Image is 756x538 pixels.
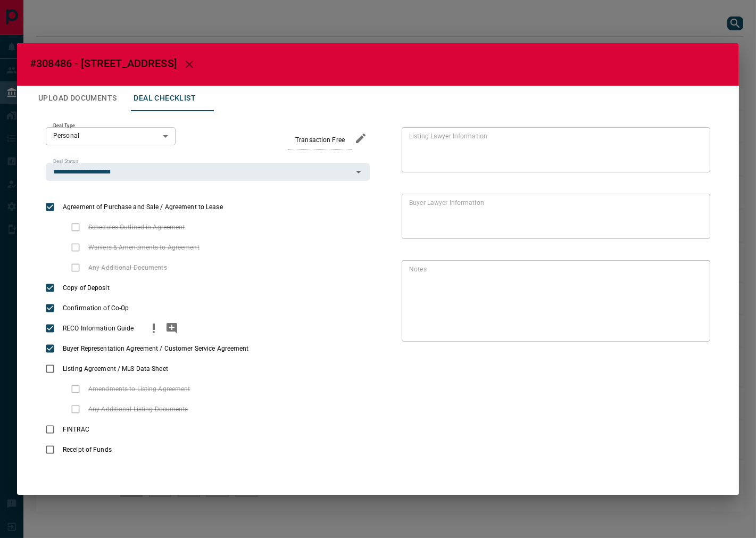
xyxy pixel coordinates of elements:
[60,445,114,454] span: Receipt of Funds
[60,425,92,434] span: FINTRAC
[60,283,112,293] span: Copy of Deposit
[145,318,163,338] button: priority
[30,86,125,111] button: Upload Documents
[53,158,78,165] label: Deal Status
[86,243,202,252] span: Waivers & Amendments to Agreement
[86,263,170,272] span: Any Additional Documents
[352,129,370,147] button: edit
[60,303,131,313] span: Confirmation of Co-Op
[86,404,191,414] span: Any Additional Listing Documents
[60,202,226,212] span: Agreement of Purchase and Sale / Agreement to Lease
[46,127,176,145] div: Personal
[409,264,699,337] textarea: text field
[60,364,171,374] span: Listing Agreement / MLS Data Sheet
[351,164,366,179] button: Open
[60,324,136,333] span: RECO Information Guide
[86,222,188,232] span: Schedules Outlined in Agreement
[409,131,699,168] textarea: text field
[409,198,699,234] textarea: text field
[163,318,181,338] button: add note
[86,384,193,394] span: Amendments to Listing Agreement
[30,57,177,70] span: #308486 - [STREET_ADDRESS]
[125,86,204,111] button: Deal Checklist
[53,122,75,129] label: Deal Type
[60,344,252,353] span: Buyer Representation Agreement / Customer Service Agreement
